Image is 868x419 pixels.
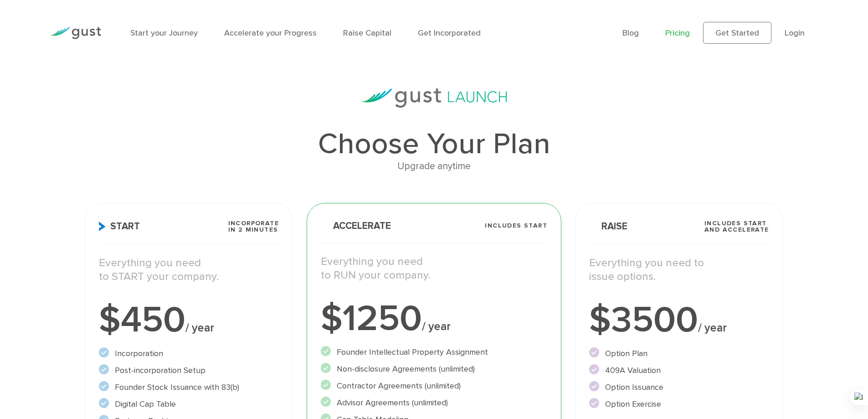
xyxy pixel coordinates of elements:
[589,256,769,284] p: Everything you need to issue options.
[228,220,279,233] span: Incorporate in 2 Minutes
[99,222,140,231] span: Start
[785,28,805,38] a: Login
[485,222,547,229] span: Includes START
[622,28,639,38] a: Blog
[321,300,547,337] div: $1250
[665,28,690,38] a: Pricing
[321,363,547,375] li: Non-disclosure Agreements (unlimited)
[589,302,769,338] div: $3500
[99,222,106,231] img: Start Icon X2
[85,129,783,159] h1: Choose Your Plan
[99,302,279,338] div: $450
[698,321,727,335] span: / year
[321,221,391,231] span: Accelerate
[99,347,279,360] li: Incorporation
[589,398,769,410] li: Option Exercise
[704,220,769,233] span: Includes START and ACCELERATE
[589,364,769,377] li: 409A Valuation
[99,256,279,284] p: Everything you need to START your company.
[99,364,279,377] li: Post-incorporation Setup
[321,397,547,409] li: Advisor Agreements (unlimited)
[185,321,214,335] span: / year
[130,28,198,38] a: Start your Journey
[361,88,507,108] img: gust-launch-logos.svg
[589,381,769,393] li: Option Issuance
[589,222,627,231] span: Raise
[85,159,783,174] div: Upgrade anytime
[422,320,451,333] span: / year
[321,380,547,392] li: Contractor Agreements (unlimited)
[224,28,317,38] a: Accelerate your Progress
[418,28,481,38] a: Get Incorporated
[589,347,769,360] li: Option Plan
[50,27,101,39] img: Gust Logo
[321,346,547,358] li: Founder Intellectual Property Assignment
[703,22,771,44] a: Get Started
[99,398,279,410] li: Digital Cap Table
[343,28,391,38] a: Raise Capital
[99,381,279,393] li: Founder Stock Issuance with 83(b)
[321,255,547,282] p: Everything you need to RUN your company.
